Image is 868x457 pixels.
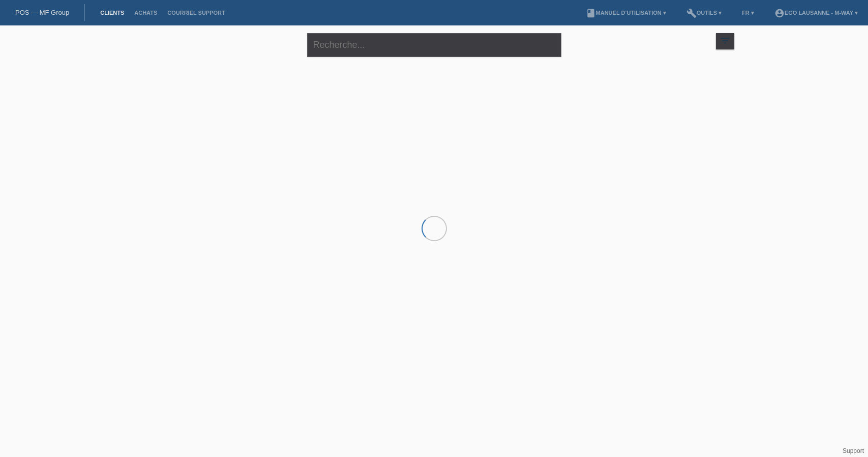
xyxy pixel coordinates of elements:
[769,10,863,16] a: account_circleEGO Lausanne - m-way ▾
[15,9,69,16] a: POS — MF Group
[129,10,162,16] a: Achats
[774,8,785,18] i: account_circle
[737,10,759,16] a: FR ▾
[681,10,727,16] a: buildOutils ▾
[307,33,561,57] input: Recherche...
[95,10,129,16] a: Clients
[720,35,731,46] i: filter_list
[581,10,671,16] a: bookManuel d’utilisation ▾
[843,447,864,454] a: Support
[162,10,230,16] a: Courriel Support
[686,8,697,18] i: build
[586,8,596,18] i: book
